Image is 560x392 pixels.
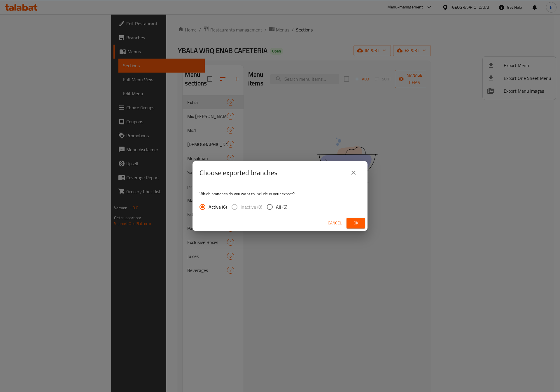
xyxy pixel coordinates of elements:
button: Ok [346,218,365,228]
span: All (6) [276,203,287,210]
button: Cancel [325,218,344,228]
span: Cancel [328,219,342,227]
button: close [346,166,360,180]
h2: Choose exported branches [199,168,277,177]
span: Active (6) [209,203,227,210]
span: Ok [351,219,360,227]
span: Inactive (0) [241,203,262,210]
p: Which branches do you want to include in your export? [199,191,360,197]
